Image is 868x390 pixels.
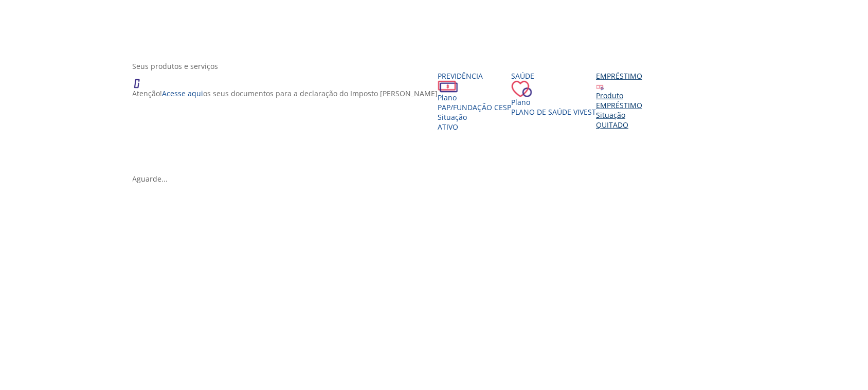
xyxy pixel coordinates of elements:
[596,91,643,100] div: Produto
[596,120,629,130] span: QUITADO
[438,71,512,132] a: Previdência PlanoPAP/FUNDAÇÃO CESP SituaçãoAtivo
[133,88,438,98] p: Atenção! os seus documentos para a declaração do Imposto [PERSON_NAME]
[133,71,150,88] img: ico_atencao.png
[596,71,643,130] a: Empréstimo Produto EMPRÉSTIMO Situação QUITADO
[133,174,744,184] div: Aguarde...
[438,71,512,81] div: Previdência
[133,194,744,379] iframe: Iframe
[438,102,512,112] span: PAP/FUNDAÇÃO CESP
[438,112,512,122] div: Situação
[438,81,458,93] img: ico_dinheiro.png
[596,110,643,120] div: Situação
[512,81,532,97] img: ico_coracao.png
[596,100,643,110] div: EMPRÉSTIMO
[162,88,204,98] a: Acesse aqui
[133,194,744,381] section: <span lang="en" dir="ltr">IFrameProdutos</span>
[512,97,596,107] div: Plano
[438,93,512,102] div: Plano
[512,71,596,117] a: Saúde PlanoPlano de Saúde VIVEST
[596,83,604,91] img: ico_emprestimo.svg
[512,107,596,117] span: Plano de Saúde VIVEST
[512,71,596,81] div: Saúde
[438,122,459,132] span: Ativo
[596,71,643,81] div: Empréstimo
[133,61,744,184] section: <span lang="en" dir="ltr">ProdutosCard</span>
[133,61,744,71] div: Seus produtos e serviços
